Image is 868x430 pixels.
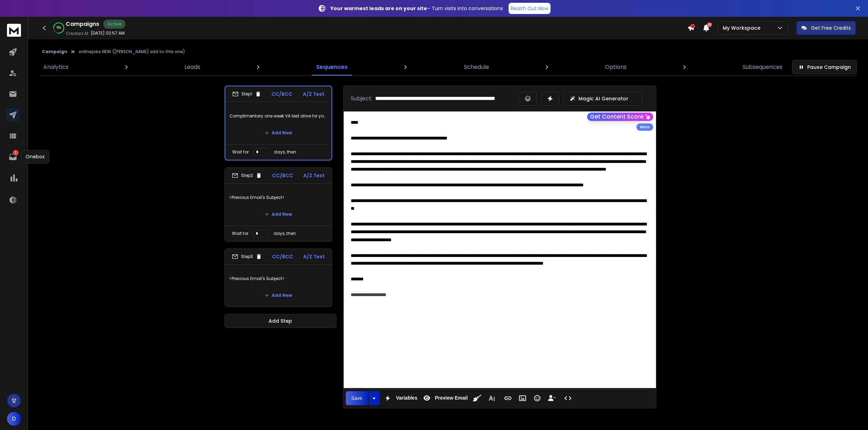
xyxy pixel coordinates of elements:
button: Get Free Credits [796,21,856,35]
span: Preview Email [433,395,469,401]
p: [DATE] 02:57 AM [91,30,125,36]
p: Subsequences [743,63,782,71]
p: Created At: [66,31,89,36]
p: CC/BCC [272,172,293,179]
button: Preview Email [420,391,469,405]
div: Onebox [21,150,49,163]
button: Magic AI Generator [563,92,642,106]
p: <Previous Email's Subject> [229,269,328,288]
button: Add New [259,288,298,302]
a: 1 [6,150,20,164]
button: Add New [259,126,298,140]
button: D [7,412,21,426]
p: Wait for [232,149,249,155]
button: More Text [485,391,498,405]
a: Sequences [312,59,352,76]
button: Campaign [42,49,67,55]
button: Add Step [225,314,336,328]
p: Subject: [351,94,372,103]
img: logo [7,24,21,37]
p: Options [605,63,627,71]
p: My Workspace [723,24,763,31]
p: Magic AI Generator [578,95,628,102]
p: 78 % [56,26,61,30]
a: Reach Out Now [509,3,550,14]
strong: Your warmest leads are on your site [330,5,427,12]
p: 1 [13,150,19,156]
p: Wait for [232,231,248,236]
p: Reach Out Now [511,5,548,12]
span: 50 [707,22,712,27]
button: Variables [381,391,419,405]
button: Pause Campaign [792,60,857,74]
p: Schedule [464,63,489,71]
li: Step2CC/BCCA/Z Test<Previous Email's Subject>Add NewWait fordays, then [225,167,332,242]
a: Subsequences [738,59,787,76]
button: Emoticons [531,391,544,405]
button: Save [346,391,368,405]
li: Step3CC/BCCA/Z Test<Previous Email's Subject>Add New [225,249,332,307]
p: Complimentary one week VA test drive for your role—on us [229,106,327,126]
div: Step 2 [232,172,262,179]
p: onlinejobs NEW ([PERSON_NAME] add to this one) [79,49,185,55]
div: Step 1 [232,91,261,97]
button: Add New [259,207,298,221]
li: Step1CC/BCCA/Z TestComplimentary one week VA test drive for your role—on usAdd NewWait fordays, then [225,86,332,160]
p: Sequences [316,63,348,71]
p: Leads [184,63,200,71]
p: days, then [274,149,296,155]
button: Insert Image (Ctrl+P) [516,391,529,405]
div: Beta [636,123,653,131]
a: Leads [180,59,204,76]
button: Insert Link (Ctrl+K) [501,391,515,405]
a: Schedule [460,59,493,76]
p: A/Z Test [303,91,324,98]
p: Get Free Credits [811,24,851,31]
div: Active [103,20,125,29]
p: A/Z Test [303,253,325,260]
p: CC/BCC [272,253,293,260]
button: Get Content Score [587,113,653,121]
p: CC/BCC [271,91,292,98]
div: Step 3 [232,253,262,260]
a: Options [601,59,631,76]
button: Insert Unsubscribe Link [545,391,559,405]
p: A/Z Test [303,172,325,179]
p: days, then [273,231,296,236]
button: Code View [561,391,575,405]
h1: Campaigns [66,20,99,28]
a: Analytics [39,59,73,76]
p: <Previous Email's Subject> [229,188,328,207]
p: Analytics [43,63,68,71]
button: Clean HTML [471,391,484,405]
span: Variables [394,395,419,401]
p: – Turn visits into conversations [330,5,503,12]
